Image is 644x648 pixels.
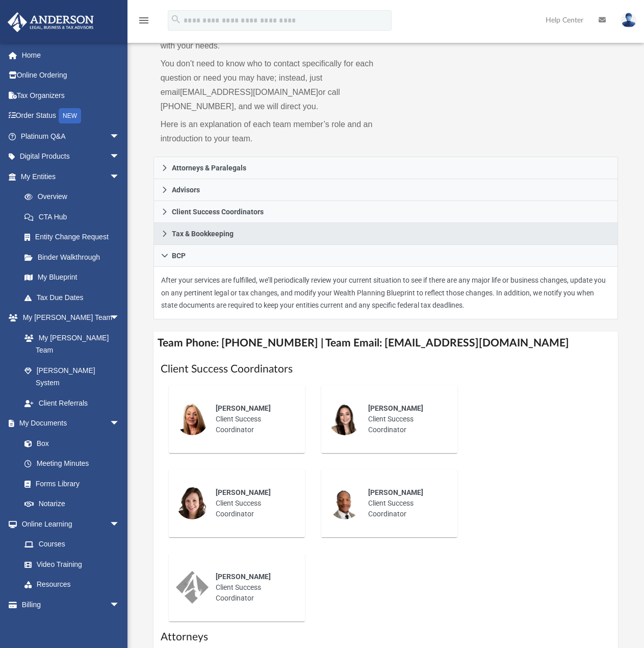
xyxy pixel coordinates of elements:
[170,14,182,25] i: search
[216,572,271,581] span: [PERSON_NAME]
[110,126,130,147] span: arrow_drop_down
[176,487,209,519] img: thumbnail
[138,19,150,27] a: menu
[14,494,130,514] a: Notarize
[7,146,135,167] a: Digital Productsarrow_drop_down
[14,227,135,247] a: Entity Change Request
[14,287,135,308] a: Tax Due Dates
[328,487,361,519] img: thumbnail
[161,274,611,312] p: After your services are fulfilled, we’ll periodically review your current situation to see if the...
[161,117,379,146] p: Here is an explanation of each team member’s role and an introduction to your team.
[138,14,150,27] i: menu
[180,88,318,96] a: [EMAIL_ADDRESS][DOMAIN_NAME]
[361,396,450,442] div: Client Success Coordinator
[368,488,423,496] span: [PERSON_NAME]
[176,571,209,604] img: thumbnail
[172,208,264,215] span: Client Success Coordinators
[153,179,619,201] a: Advisors
[176,403,209,435] img: thumbnail
[110,413,130,434] span: arrow_drop_down
[7,126,135,146] a: Platinum Q&Aarrow_drop_down
[7,65,135,86] a: Online Ordering
[110,166,130,187] span: arrow_drop_down
[153,223,619,245] a: Tax & Bookkeeping
[14,554,125,575] a: Video Training
[328,403,361,435] img: thumbnail
[14,393,130,413] a: Client Referrals
[14,433,125,454] a: Box
[7,106,135,127] a: Order StatusNEW
[14,575,130,595] a: Resources
[7,514,130,534] a: Online Learningarrow_drop_down
[172,164,246,171] span: Attorneys & Paralegals
[110,514,130,535] span: arrow_drop_down
[153,157,619,179] a: Attorneys & Paralegals
[153,267,619,319] div: BCP
[153,201,619,223] a: Client Success Coordinators
[110,308,130,329] span: arrow_drop_down
[172,252,186,259] span: BCP
[172,230,234,237] span: Tax & Bookkeeping
[161,362,611,377] h1: Client Success Coordinators
[161,57,379,114] p: You don’t need to know who to contact specifically for each question or need you may have; instea...
[7,166,135,187] a: My Entitiesarrow_drop_down
[7,413,130,434] a: My Documentsarrow_drop_down
[7,85,135,106] a: Tax Organizers
[14,247,135,267] a: Binder Walkthrough
[209,480,298,527] div: Client Success Coordinator
[14,207,135,227] a: CTA Hub
[14,328,125,360] a: My [PERSON_NAME] Team
[5,12,97,32] img: Anderson Advisors Platinum Portal
[361,480,450,527] div: Client Success Coordinator
[161,630,611,644] h1: Attorneys
[153,332,619,355] h4: Team Phone: [PHONE_NUMBER] | Team Email: [EMAIL_ADDRESS][DOMAIN_NAME]
[14,360,130,393] a: [PERSON_NAME] System
[209,564,298,611] div: Client Success Coordinator
[621,13,636,28] img: User Pic
[153,245,619,267] a: BCP
[14,267,130,288] a: My Blueprint
[209,396,298,442] div: Client Success Coordinator
[216,488,271,496] span: [PERSON_NAME]
[7,45,135,65] a: Home
[59,108,81,123] div: NEW
[14,534,130,555] a: Courses
[110,594,130,615] span: arrow_drop_down
[14,187,135,207] a: Overview
[7,594,135,615] a: Billingarrow_drop_down
[216,404,271,412] span: [PERSON_NAME]
[7,308,130,328] a: My [PERSON_NAME] Teamarrow_drop_down
[110,146,130,167] span: arrow_drop_down
[172,186,200,193] span: Advisors
[14,473,125,494] a: Forms Library
[368,404,423,412] span: [PERSON_NAME]
[14,454,130,474] a: Meeting Minutes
